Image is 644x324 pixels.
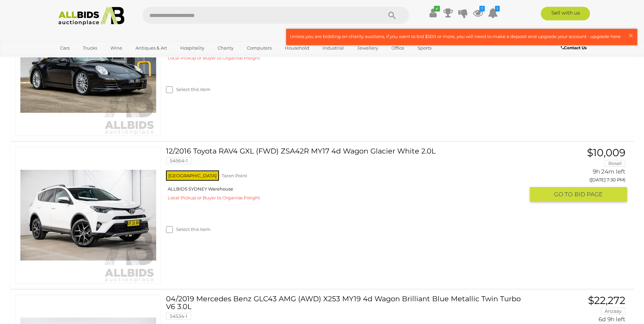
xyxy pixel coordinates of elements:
i: 7 [479,6,485,12]
a: Trucks [78,42,102,54]
i: 1 [495,6,500,12]
label: Select this item [166,86,210,93]
a: $10,009 Rose1 9h 24m left ([DATE] 7:30 PM) GO TOBID PAGE [535,147,627,202]
img: 54564-1a_ex.jpg [20,147,156,283]
a: Antiques & Art [131,42,171,54]
a: Charity [213,42,238,54]
img: Allbids.com.au [55,7,128,25]
a: Industrial [318,42,348,54]
span: GO TO [554,191,574,198]
a: Wine [106,42,127,54]
a: Cars [56,42,74,54]
span: $10,009 [587,146,625,159]
button: GO TOBID PAGE [530,187,627,202]
a: Jewellery [353,42,383,54]
span: × [628,29,634,42]
a: 12/2016 Toyota RAV4 GXL (FWD) ZSA42R MY17 4d Wagon Glacier White 2.0L 54564-1 [171,147,525,169]
a: 7 [473,7,483,19]
label: Select this item [166,226,210,233]
a: Computers [242,42,276,54]
div: Local Pickup or Buyer to Organise Freight [166,54,525,62]
a: Contact Us [561,44,588,52]
span: BID PAGE [574,191,603,198]
button: Search [375,7,409,24]
a: Sell with us [541,7,590,20]
a: Office [387,42,409,54]
a: Hospitality [176,42,209,54]
b: Contact Us [561,45,587,50]
a: Sports [413,42,436,54]
a: 1 [488,7,498,19]
i: ✔ [434,6,440,12]
a: Household [280,42,314,54]
span: $22,272 [588,294,625,307]
a: [GEOGRAPHIC_DATA] [56,54,113,65]
a: ✔ [428,7,438,19]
